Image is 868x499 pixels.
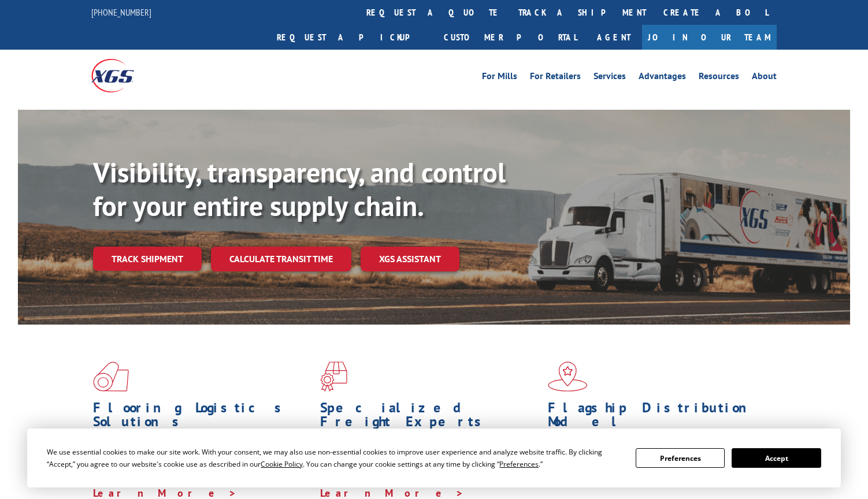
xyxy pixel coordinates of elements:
[93,247,202,271] a: Track shipment
[639,72,686,84] a: Advantages
[320,362,347,392] img: xgs-icon-focused-on-flooring-red
[530,72,581,84] a: For Retailers
[499,459,539,469] span: Preferences
[211,247,351,271] a: Calculate transit time
[585,25,642,50] a: Agent
[435,25,585,50] a: Customer Portal
[732,448,821,468] button: Accept
[548,401,766,434] h1: Flagship Distribution Model
[642,25,777,50] a: Join Our Team
[699,72,739,84] a: Resources
[361,247,459,271] a: XGS ASSISTANT
[636,448,725,468] button: Preferences
[93,154,506,224] b: Visibility, transparency, and control for your entire supply chain.
[93,362,129,392] img: xgs-icon-total-supply-chain-intelligence-red
[482,72,517,84] a: For Mills
[261,459,303,469] span: Cookie Policy
[93,401,311,434] h1: Flooring Logistics Solutions
[27,429,841,487] div: Cookie Consent Prompt
[47,446,622,470] div: We use essential cookies to make our site work. With your consent, we may also use non-essential ...
[320,401,539,434] h1: Specialized Freight Experts
[91,6,151,18] a: [PHONE_NUMBER]
[752,72,777,84] a: About
[268,25,435,50] a: Request a pickup
[548,362,588,392] img: xgs-icon-flagship-distribution-model-red
[593,72,626,84] a: Services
